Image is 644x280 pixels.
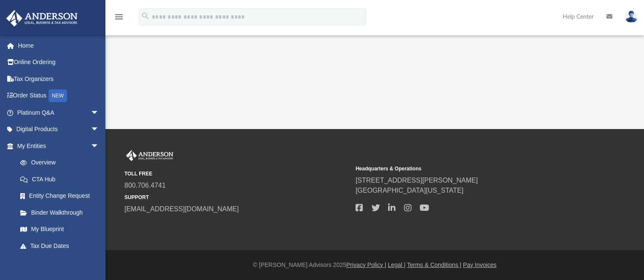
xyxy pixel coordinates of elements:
[6,70,112,87] a: Tax Organizers
[91,121,108,138] span: arrow_drop_down
[6,37,112,54] a: Home
[124,170,350,178] small: TOLL FREE
[407,261,461,268] a: Terms & Conditions |
[49,89,67,102] div: NEW
[388,261,406,268] a: Legal |
[124,182,166,189] a: 800.706.4741
[114,16,124,22] a: menu
[12,204,112,221] a: Binder Walkthrough
[6,137,112,154] a: My Entitiesarrow_drop_down
[356,187,463,194] a: [GEOGRAPHIC_DATA][US_STATE]
[6,104,112,121] a: Platinum Q&Aarrow_drop_down
[625,11,638,23] img: User Pic
[12,188,112,205] a: Entity Change Request
[4,10,80,27] img: Anderson Advisors Platinum Portal
[12,237,112,254] a: Tax Due Dates
[141,11,150,21] i: search
[124,150,175,161] img: Anderson Advisors Platinum Portal
[12,171,112,188] a: CTA Hub
[356,177,478,184] a: [STREET_ADDRESS][PERSON_NAME]
[124,194,350,201] small: SUPPORT
[124,205,239,213] a: [EMAIL_ADDRESS][DOMAIN_NAME]
[346,261,386,268] a: Privacy Policy |
[91,104,108,121] span: arrow_drop_down
[6,87,112,105] a: Order StatusNEW
[6,121,112,138] a: Digital Productsarrow_drop_down
[114,12,124,22] i: menu
[12,221,108,238] a: My Blueprint
[6,54,112,71] a: Online Ordering
[463,261,496,268] a: Pay Invoices
[105,261,644,269] div: © [PERSON_NAME] Advisors 2025
[356,165,581,172] small: Headquarters & Operations
[91,137,108,155] span: arrow_drop_down
[12,154,112,171] a: Overview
